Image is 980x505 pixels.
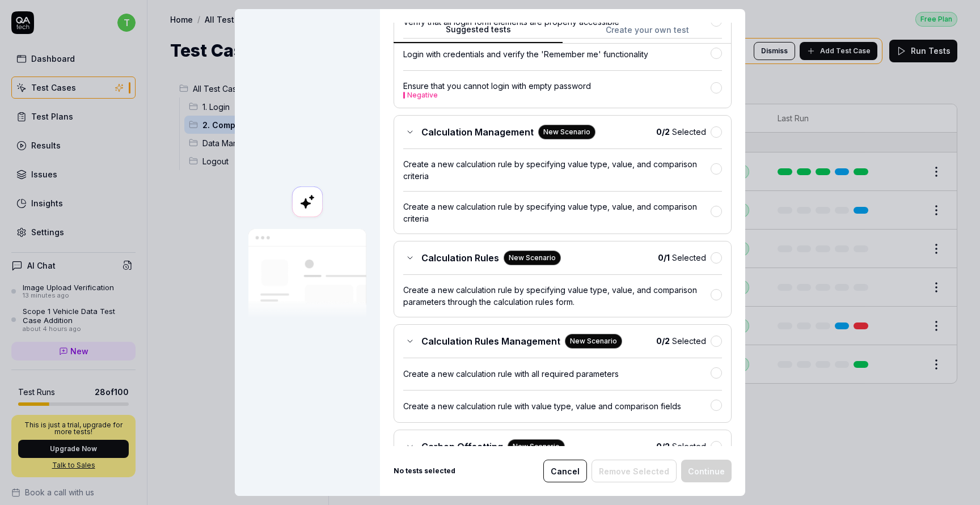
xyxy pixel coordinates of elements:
button: Negative [407,92,438,99]
button: Continue [681,460,732,482]
b: 0 / 2 [656,442,670,451]
div: Create a new calculation rule with all required parameters [403,368,711,380]
button: Remove Selected [592,460,677,482]
b: No tests selected [394,466,455,476]
b: 0 / 2 [656,336,670,346]
button: Create your own test [563,23,732,44]
div: Create a new calculation rule with value type, value and comparison fields [403,400,711,412]
b: 0 / 1 [658,253,670,262]
div: New Scenario [508,439,565,454]
div: New Scenario [504,251,561,265]
span: Selected [656,126,706,138]
div: Create a new calculation rule by specifying value type, value, and comparison criteria [403,201,711,224]
div: Create a new calculation rule by specifying value type, value, and comparison criteria [403,158,711,182]
span: Calculation Rules Management [421,334,560,348]
span: Calculation Rules [421,251,499,265]
div: Login with credentials and verify the 'Remember me' functionality [403,48,711,60]
span: Selected [658,252,706,264]
span: Carbon Offsetting [421,440,503,453]
div: New Scenario [565,334,622,349]
button: Cancel [543,460,587,482]
img: Our AI scans your site and suggests things to test [248,229,366,319]
span: Calculation Management [421,125,534,139]
span: Selected [656,440,706,452]
button: Suggested tests [394,23,563,44]
div: Ensure that you cannot login with empty password [403,80,711,99]
span: Selected [656,335,706,347]
b: 0 / 2 [656,127,670,137]
div: Create a new calculation rule by specifying value type, value, and comparison parameters through ... [403,284,711,308]
div: New Scenario [538,125,595,139]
